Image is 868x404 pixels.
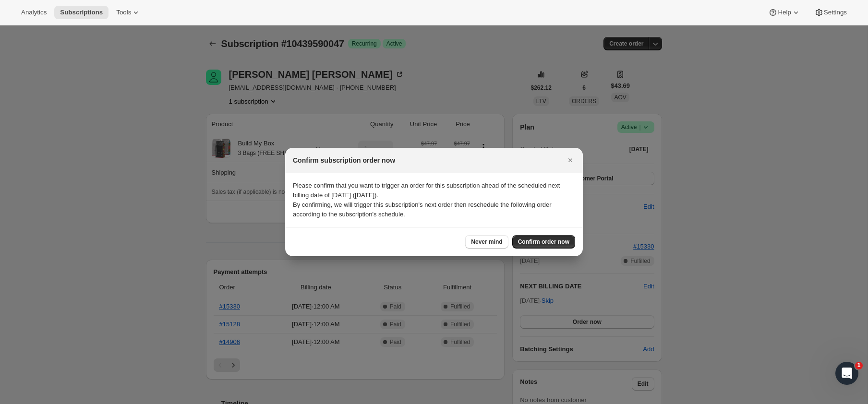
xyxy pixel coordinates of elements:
span: Confirm order now [518,238,569,246]
h2: Confirm subscription order now [293,155,395,165]
button: Subscriptions [54,6,108,19]
button: Close [564,154,577,167]
span: Help [778,9,791,16]
iframe: Intercom live chat [835,362,858,385]
button: Analytics [15,6,52,19]
button: Confirm order now [512,235,575,249]
span: 1 [855,362,863,369]
button: Never mind [465,235,508,249]
p: Please confirm that you want to trigger an order for this subscription ahead of the scheduled nex... [293,181,575,200]
span: Settings [824,9,847,16]
span: Analytics [21,9,47,16]
button: Help [762,6,806,19]
span: Never mind [471,238,502,246]
span: Tools [116,9,131,16]
button: Tools [110,6,146,19]
p: By confirming, we will trigger this subscription's next order then reschedule the following order... [293,200,575,219]
span: Subscriptions [60,9,103,16]
button: Settings [808,6,853,19]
